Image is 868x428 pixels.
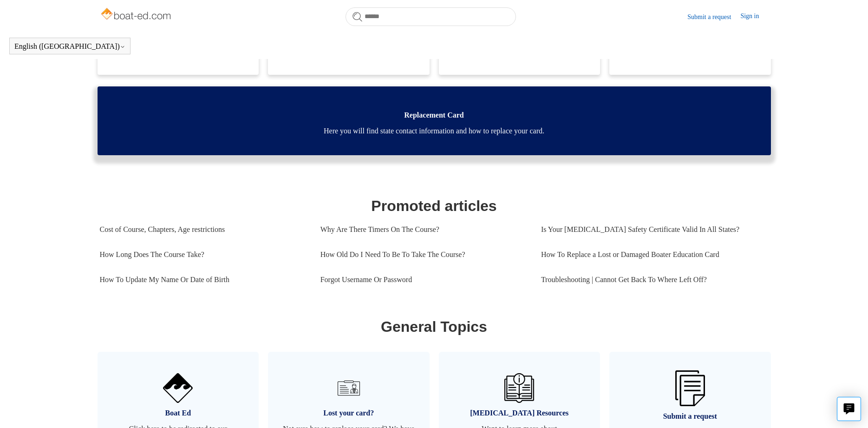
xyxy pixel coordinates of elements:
span: Here you will find state contact information and how to replace your card. [111,125,757,137]
img: 01HZPCYW3NK71669VZTW7XY4G9 [675,370,705,406]
img: 01HZPCYVNCVF44JPJQE4DN11EA [163,373,193,403]
a: How To Update My Name Or Date of Birth [100,267,307,292]
button: English ([GEOGRAPHIC_DATA]) [14,42,125,51]
h1: General Topics [100,316,769,338]
a: Why Are There Timers On The Course? [320,217,527,242]
img: 01HZPCYVZMCNPYXCC0DPA2R54M [504,373,534,403]
span: Replacement Card [111,110,757,121]
a: Cost of Course, Chapters, Age restrictions [100,217,307,242]
a: Submit a request [687,12,740,22]
a: How Long Does The Course Take? [100,242,307,267]
span: Boat Ed [111,408,245,419]
a: How To Replace a Lost or Damaged Boater Education Card [541,242,762,267]
img: 01HZPCYVT14CG9T703FEE4SFXC [334,373,364,403]
span: [MEDICAL_DATA] Resources [453,408,587,419]
a: Troubleshooting | Cannot Get Back To Where Left Off? [541,267,762,292]
h1: Promoted articles [100,195,769,217]
button: Live chat [837,397,861,421]
input: Search [346,7,516,26]
a: Forgot Username Or Password [320,267,527,292]
a: Is Your [MEDICAL_DATA] Safety Certificate Valid In All States? [541,217,762,242]
a: How Old Do I Need To Be To Take The Course? [320,242,527,267]
span: Submit a request [623,411,757,422]
a: Sign in [740,11,768,22]
img: Boat-Ed Help Center home page [100,6,174,24]
a: Replacement Card Here you will find state contact information and how to replace your card. [98,86,771,155]
span: Lost your card? [282,408,416,419]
